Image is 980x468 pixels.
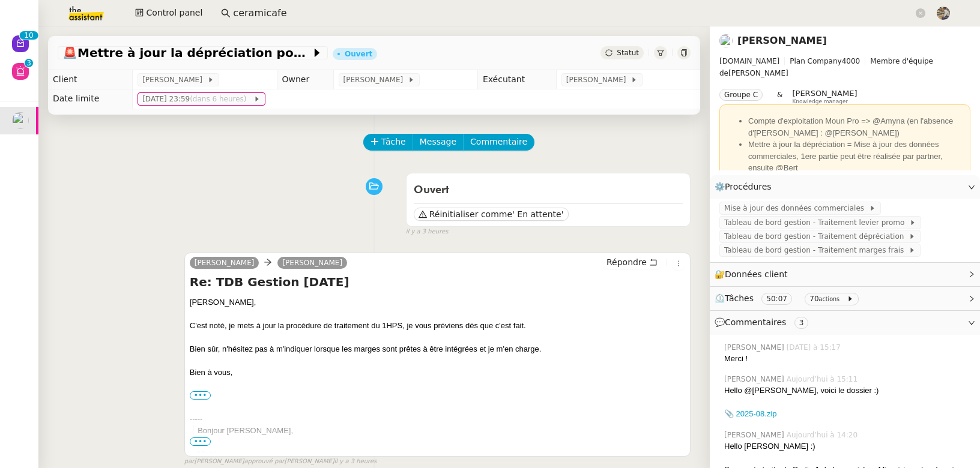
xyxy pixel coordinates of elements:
[29,31,34,42] p: 0
[470,135,527,149] span: Commentaire
[710,311,980,334] div: 💬Commentaires 3
[719,89,763,101] nz-tag: Groupe C
[25,59,33,67] nz-badge-sup: 3
[724,244,909,256] span: Tableau de bord gestion - Traitement marges frais
[277,70,333,89] td: Owner
[724,430,787,440] span: [PERSON_NAME]
[724,385,970,397] div: Hello @[PERSON_NAME], voici le dossier :)
[244,457,284,467] span: approuvé par
[724,409,777,418] a: 📎 2025-08.zip
[710,263,980,286] div: 🔐Données client
[190,413,685,425] div: -----
[719,55,970,79] span: [PERSON_NAME]
[790,57,841,65] span: Plan Company
[146,6,202,20] span: Control panel
[62,47,311,59] span: Mettre à jour la dépréciation pour juillet et août
[719,57,779,65] span: [DOMAIN_NAME]
[724,230,909,242] span: Tableau de bord gestion - Traitement dépréciation
[190,320,685,332] div: C'est noté, je mets à jour la procédure de traitement du 1HPS, je vous préviens dès que c'est fait.
[737,35,827,46] a: [PERSON_NAME]
[26,59,31,70] p: 3
[725,269,788,279] span: Données client
[190,95,249,103] span: (dans 6 heures)
[24,31,29,42] p: 1
[937,7,950,20] img: 388bd129-7e3b-4cb1-84b4-92a3d763e9b7
[345,50,372,58] div: Ouvert
[715,180,777,194] span: ⚙️
[606,256,647,268] span: Répondre
[792,89,857,98] span: [PERSON_NAME]
[190,367,685,379] div: Bien à vous,
[724,342,787,353] span: [PERSON_NAME]
[724,374,787,385] span: [PERSON_NAME]
[724,353,970,365] div: Merci !
[62,46,77,60] span: 🚨
[414,185,449,196] span: Ouvert
[602,256,662,269] button: Répondre
[420,135,456,149] span: Message
[363,134,413,151] button: Tâche
[792,89,857,104] app-user-label: Knowledge manager
[777,89,782,104] span: &
[724,440,970,452] div: Hello [PERSON_NAME] :)
[190,257,259,268] a: [PERSON_NAME]
[184,457,195,467] span: par
[414,208,569,221] button: Réinitialiser comme' En attente'
[190,343,685,355] div: Bien sûr, n'hésitez pas à m'indiquer lorsque les marges sont prêtes à être intégrées et je m'en c...
[819,296,840,302] small: actions
[406,227,449,237] span: il y a 3 heures
[725,293,754,303] span: Tâches
[719,34,733,47] img: users%2FAXgjBsdPtrYuxuZvIJjRexEdqnq2%2Favatar%2F1599931753966.jpeg
[343,74,408,86] span: [PERSON_NAME]
[787,374,860,385] span: Aujourd’hui à 15:11
[512,208,563,220] span: ' En attente'
[794,317,809,329] nz-tag: 3
[48,89,133,109] td: Date limite
[725,317,786,327] span: Commentaires
[792,98,848,105] span: Knowledge manager
[12,112,29,129] img: users%2FAXgjBsdPtrYuxuZvIJjRexEdqnq2%2Favatar%2F1599931753966.jpeg
[233,5,913,22] input: Rechercher
[725,182,772,191] span: Procédures
[142,74,207,86] span: [PERSON_NAME]
[413,134,464,151] button: Message
[190,274,685,290] h4: Re: TDB Gestion [DATE]
[710,287,980,310] div: ⏲️Tâches 50:07 70actions
[128,5,210,22] button: Control panel
[463,134,534,151] button: Commentaire
[334,457,377,467] span: il y a 3 heures
[761,293,792,305] nz-tag: 50:07
[748,139,966,174] li: Mettre à jour la dépréciation = Mise à jour des données commerciales, 1ere partie peut être réali...
[477,70,556,89] td: Exécutant
[277,257,347,268] a: [PERSON_NAME]
[190,391,211,400] label: •••
[724,202,869,214] span: Mise à jour des données commerciales
[190,437,211,446] span: •••
[142,93,253,105] span: [DATE] 23:59
[842,57,861,65] span: 4000
[19,31,38,40] nz-badge-sup: 10
[715,293,864,303] span: ⏲️
[748,115,966,139] li: Compte d'exploitation Moun Pro => @Amyna (en l'absence d'[PERSON_NAME] : @[PERSON_NAME])
[617,49,639,57] span: Statut
[190,296,685,308] div: [PERSON_NAME],
[787,342,843,353] span: [DATE] à 15:17
[715,268,793,281] span: 🔐
[184,457,377,467] small: [PERSON_NAME] [PERSON_NAME]
[809,295,818,303] span: 70
[381,135,406,149] span: Tâche
[429,208,512,220] span: Réinitialiser comme
[48,70,133,89] td: Client
[724,217,909,229] span: Tableau de bord gestion - Traitement levier promo
[715,317,813,327] span: 💬
[566,74,631,86] span: [PERSON_NAME]
[710,175,980,199] div: ⚙️Procédures
[787,430,860,440] span: Aujourd’hui à 14:20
